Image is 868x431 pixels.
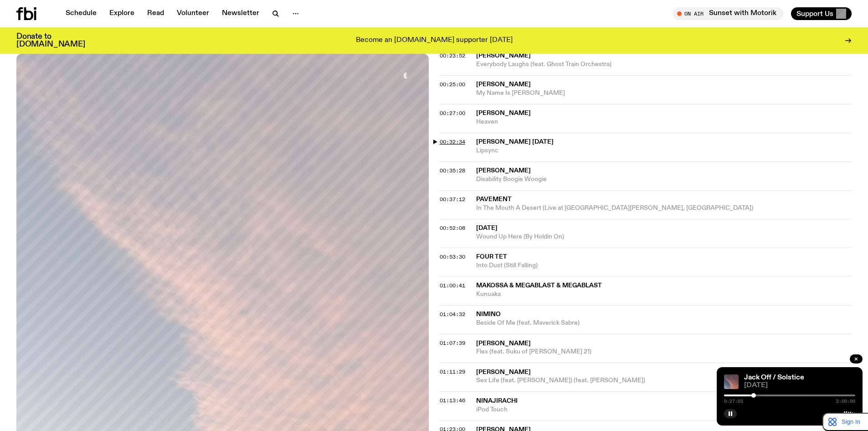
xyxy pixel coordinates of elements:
h3: Donate to [DOMAIN_NAME] [16,33,85,48]
button: 00:27:00 [440,111,465,116]
button: 01:04:32 [440,312,465,317]
span: Four Tet [476,254,507,260]
button: 00:32:34 [440,140,465,145]
span: Ninajirachi [476,398,518,404]
button: On AirSunset with Motorik [673,7,784,20]
a: Jack Off / Solstice [744,374,804,381]
span: 0:27:03 [724,399,743,404]
a: Volunteer [171,7,215,20]
button: 00:52:08 [440,226,465,231]
button: 01:11:29 [440,369,465,374]
span: Makossa & Megablast & Megablast [476,282,602,289]
span: 00:53:30 [440,253,465,260]
span: [PERSON_NAME] [476,110,531,116]
p: Become an [DOMAIN_NAME] supporter [DATE] [356,36,513,45]
span: [PERSON_NAME] [DATE] [476,139,554,145]
button: 01:00:41 [440,283,465,288]
span: 2:00:00 [836,399,855,404]
span: Wound Up Here (By Holdin On) [476,233,852,241]
span: [DATE] [744,382,855,389]
span: Beside Of Me (feat. Maverick Sabre) [476,319,852,327]
span: Into Dust (Still Falling) [476,261,852,270]
span: 01:07:39 [440,339,465,347]
span: Tune in live [683,10,779,17]
span: 00:23:52 [440,52,465,59]
span: Nimino [476,311,501,317]
button: 00:25:00 [440,82,465,87]
span: My Name Is [PERSON_NAME] [476,89,852,98]
span: Support Us [796,10,833,18]
span: Pavement [476,196,512,203]
span: Sex Life (feat. [PERSON_NAME]) (feat. [PERSON_NAME]) [476,376,852,385]
span: Disability Boogie Woogie [476,175,852,184]
a: Newsletter [216,7,265,20]
span: [PERSON_NAME] [476,81,531,88]
span: 00:52:08 [440,224,465,232]
span: iPod Touch [476,405,772,414]
span: [PERSON_NAME] [476,369,531,375]
span: Kunuaka [476,290,852,299]
span: Flex (feat. Suku of [PERSON_NAME] 21) [476,348,852,356]
button: 00:23:52 [440,53,465,58]
span: Lipsync [476,146,852,155]
span: 00:37:12 [440,196,465,203]
span: 01:13:46 [440,397,465,404]
span: [PERSON_NAME] [476,167,531,174]
span: Everybody Laughs (feat. Ghost Train Orchestra) [476,60,852,69]
a: Read [142,7,169,20]
span: [PERSON_NAME] [476,340,531,347]
span: 01:11:29 [440,368,465,375]
button: 01:07:39 [440,341,465,346]
span: 00:25:00 [440,81,465,88]
button: 00:37:12 [440,197,465,202]
button: Support Us [791,7,852,20]
span: [PERSON_NAME] [476,52,531,59]
a: Schedule [60,7,102,20]
button: 01:13:46 [440,398,465,403]
span: 00:32:34 [440,138,465,145]
span: 01:04:32 [440,311,465,318]
span: Heaven [476,118,852,126]
span: 00:35:28 [440,167,465,174]
span: [DATE] [476,225,498,231]
span: 01:00:41 [440,282,465,289]
span: In The Mouth A Desert (Live at [GEOGRAPHIC_DATA][PERSON_NAME], [GEOGRAPHIC_DATA]) [476,204,852,213]
a: Explore [104,7,140,20]
span: 00:27:00 [440,109,465,117]
button: 00:35:28 [440,168,465,173]
button: 00:53:30 [440,254,465,260]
